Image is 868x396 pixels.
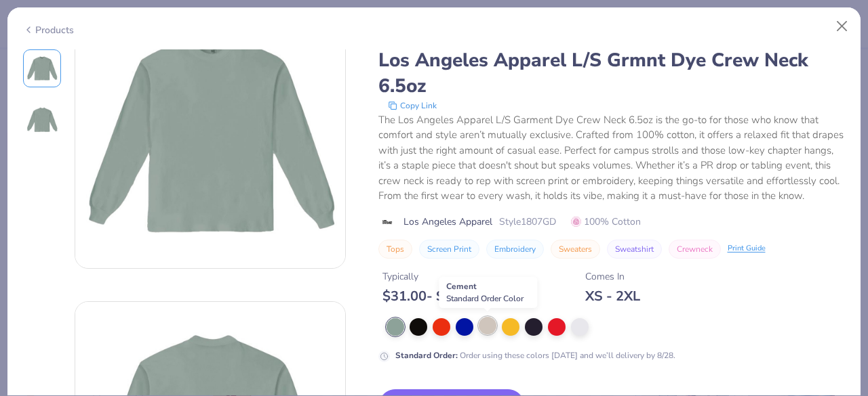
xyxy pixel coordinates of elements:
[395,350,458,361] strong: Standard Order :
[395,349,675,361] div: Order using these colors [DATE] and we’ll delivery by 8/28.
[378,112,846,204] div: The Los Angeles Apparel L/S Garment Dye Crew Neck 6.5oz is the go-to for those who know that comf...
[26,52,58,85] img: Front
[585,269,640,284] div: Comes In
[382,288,494,305] div: $ 31.00 - $ 39.00
[439,277,537,308] div: Cement
[486,240,544,259] button: Embroidery
[403,215,492,229] span: Los Angeles Apparel
[607,240,662,259] button: Sweatshirt
[446,293,524,304] span: Standard Order Color
[384,99,441,112] button: copy to clipboard
[382,269,494,284] div: Typically
[378,240,412,259] button: Tops
[829,14,855,39] button: Close
[499,215,556,229] span: Style 1807GD
[378,47,846,99] div: Los Angeles Apparel L/S Grmnt Dye Crew Neck 6.5oz
[728,243,766,255] div: Print Guide
[551,240,600,259] button: Sweaters
[378,217,397,227] img: brand logo
[419,240,479,259] button: Screen Print
[26,104,58,136] img: Back
[23,23,74,37] div: Products
[669,240,721,259] button: Crewneck
[571,215,641,229] span: 100% Cotton
[585,288,640,305] div: XS - 2XL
